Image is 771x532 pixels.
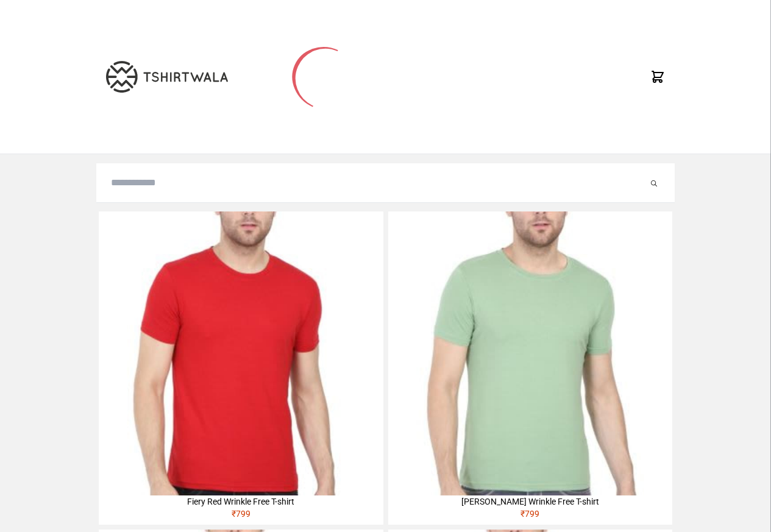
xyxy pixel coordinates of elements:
img: TW-LOGO-400-104.png [106,61,228,93]
div: ₹ 799 [388,508,672,525]
button: Submit your search query. [648,176,660,190]
a: Fiery Red Wrinkle Free T-shirt₹799 [99,211,383,525]
img: 4M6A2225-320x320.jpg [99,211,383,495]
a: [PERSON_NAME] Wrinkle Free T-shirt₹799 [388,211,672,525]
div: ₹ 799 [99,508,383,525]
div: Fiery Red Wrinkle Free T-shirt [99,495,383,508]
div: [PERSON_NAME] Wrinkle Free T-shirt [388,495,672,508]
img: 4M6A2211-320x320.jpg [388,211,672,495]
